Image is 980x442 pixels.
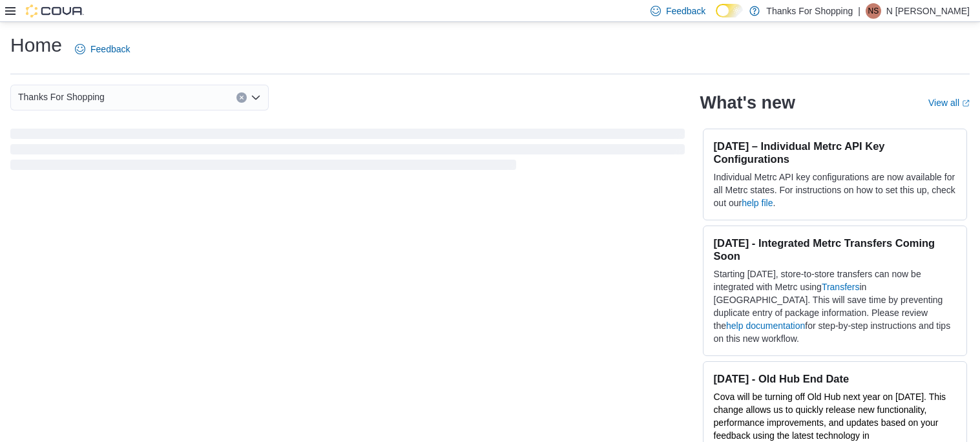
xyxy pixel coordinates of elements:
span: NS [868,3,879,19]
span: Dark Mode [716,17,716,18]
a: help documentation [726,321,805,331]
p: Starting [DATE], store-to-store transfers can now be integrated with Metrc using in [GEOGRAPHIC_D... [714,268,956,345]
h2: What's new [700,92,795,113]
a: Transfers [822,282,860,292]
p: Thanks For Shopping [766,3,853,19]
h3: [DATE] – Individual Metrc API Key Configurations [714,140,956,165]
h1: Home [10,32,62,58]
span: Feedback [666,5,705,17]
input: Dark Mode [716,4,743,17]
img: Cova [26,5,84,17]
h3: [DATE] - Integrated Metrc Transfers Coming Soon [714,237,956,262]
p: | [858,3,860,19]
p: N [PERSON_NAME] [886,3,970,19]
span: Thanks For Shopping [18,89,105,105]
h3: [DATE] - Old Hub End Date [714,372,956,385]
svg: External link [962,100,970,107]
p: Individual Metrc API key configurations are now available for all Metrc states. For instructions ... [714,171,956,209]
a: help file [742,198,773,208]
div: N Spence [866,3,881,19]
a: View allExternal link [928,98,970,108]
a: Feedback [70,36,135,62]
button: Open list of options [251,92,261,103]
span: Loading [10,131,685,173]
button: Clear input [236,92,247,103]
span: Feedback [90,43,130,56]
